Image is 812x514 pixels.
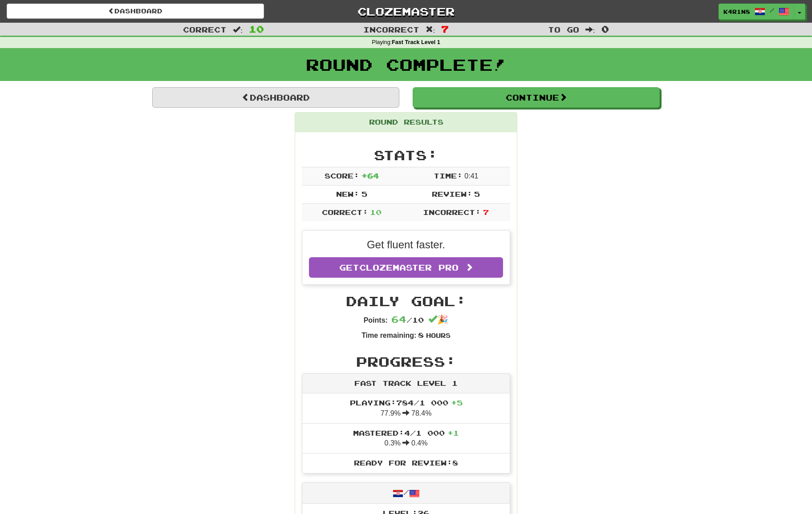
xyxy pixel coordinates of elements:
[391,316,424,324] span: / 10
[350,398,463,407] span: Playing: 784 / 1 000
[309,237,503,252] p: Get fluent faster.
[302,374,510,393] div: Fast Track Level 1
[302,354,510,369] h2: Progress:
[426,332,451,339] small: Hours
[418,331,424,339] span: 8
[447,429,459,437] span: + 1
[723,8,750,16] span: k4r1n8
[302,148,510,162] h2: Stats:
[426,26,435,33] span: :
[391,314,406,324] span: 64
[441,24,449,34] span: 7
[322,208,368,216] span: Correct:
[363,25,419,34] span: Incorrect
[302,423,510,454] li: 0.3% 0.4%
[295,113,517,132] div: Round Results
[152,87,399,108] a: Dashboard
[336,190,359,198] span: New:
[302,294,510,308] h2: Daily Goal:
[359,263,459,272] span: Clozemaster Pro
[423,208,481,216] span: Incorrect:
[302,393,510,424] li: 77.9% 78.4%
[354,458,458,467] span: Ready for Review: 8
[464,172,478,180] span: 0 : 41
[364,316,388,324] strong: Points:
[585,26,595,33] span: :
[302,483,510,504] div: /
[432,190,472,198] span: Review:
[277,4,535,19] a: Clozemaster
[548,25,579,34] span: To go
[249,24,264,34] span: 10
[451,398,463,407] span: + 5
[361,332,416,339] strong: Time remaining:
[392,39,440,45] strong: Fast Track Level 1
[474,190,480,198] span: 5
[370,208,382,216] span: 10
[770,7,774,13] span: /
[428,315,448,324] span: 🎉
[361,171,379,180] span: + 64
[233,26,243,33] span: :
[353,429,459,437] span: Mastered: 4 / 1 000
[325,171,359,180] span: Score:
[483,208,489,216] span: 7
[7,4,264,19] a: Dashboard
[3,56,809,73] h1: Round Complete!
[183,25,227,34] span: Correct
[361,190,367,198] span: 5
[413,87,660,108] button: Continue
[601,24,609,34] span: 0
[719,4,794,20] a: k4r1n8 /
[434,171,463,180] span: Time:
[309,257,503,278] a: GetClozemaster Pro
